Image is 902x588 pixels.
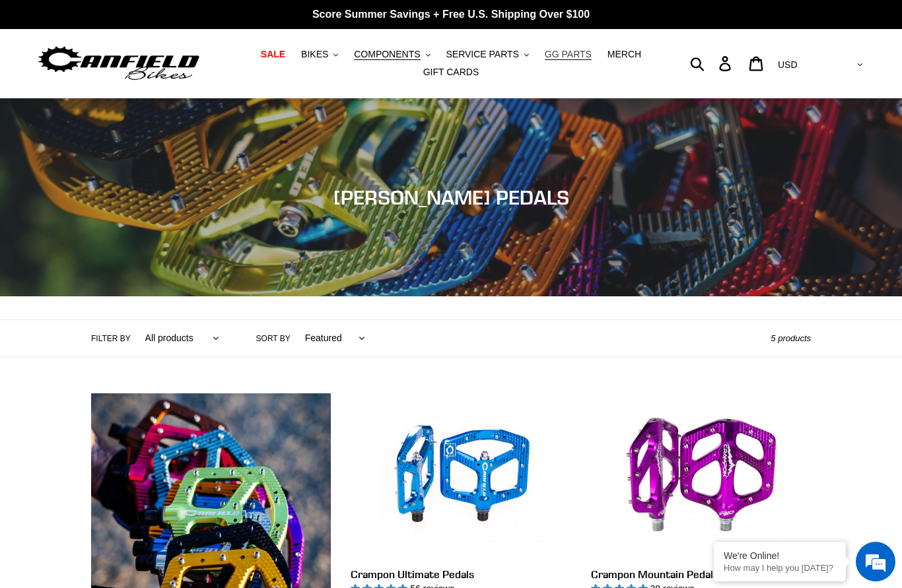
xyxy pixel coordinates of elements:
[354,49,420,60] span: COMPONENTS
[88,74,242,91] div: Chat with us now
[538,46,598,63] a: GG PARTS
[256,333,291,344] label: Sort by
[261,49,285,60] span: SALE
[423,67,479,78] span: GIFT CARDS
[36,43,201,84] img: Canfield Bikes
[7,360,252,407] textarea: Type your message and hit 'Enter'
[91,333,131,344] label: Filter by
[77,166,182,300] span: We're online!
[724,563,836,573] p: How may I help you today?
[347,46,436,63] button: COMPONENTS
[446,49,518,60] span: SERVICE PARTS
[724,550,836,561] div: We're Online!
[15,73,34,92] div: Navigation go back
[254,46,292,63] a: SALE
[601,46,648,63] a: MERCH
[295,46,345,63] button: BIKES
[301,49,328,60] span: BIKES
[439,46,535,63] button: SERVICE PARTS
[42,66,75,99] img: d_696896380_company_1647369064580_696896380
[771,333,811,343] span: 5 products
[545,49,592,60] span: GG PARTS
[417,63,486,81] a: GIFT CARDS
[217,7,248,38] div: Minimize live chat window
[333,185,569,209] span: [PERSON_NAME] PEDALS
[607,49,641,60] span: MERCH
